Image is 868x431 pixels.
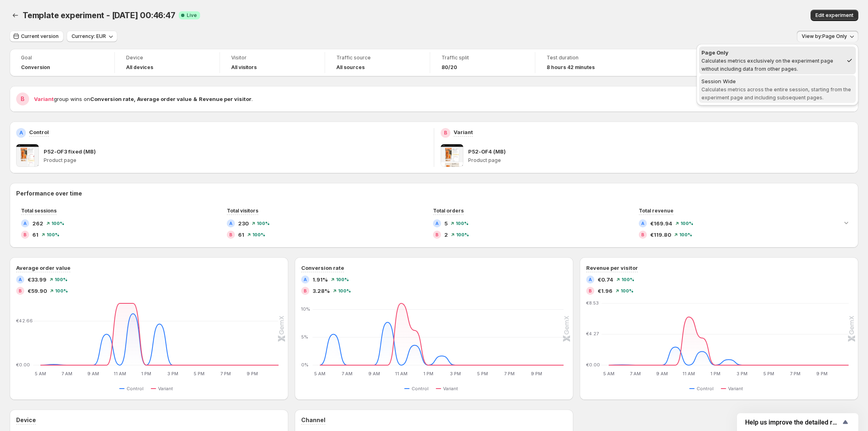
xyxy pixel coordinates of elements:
span: 100 % [680,221,693,226]
span: Total visitors [227,208,258,214]
h2: B [19,288,22,293]
span: Calculates metrics exclusively on the experiment page without including data from other pages. [701,58,833,72]
h3: Revenue per visitor [586,264,638,272]
h3: Average order value [16,264,70,272]
button: Expand chart [841,217,852,228]
span: 100 % [621,277,634,282]
text: 7 PM [504,371,515,376]
text: 5 AM [314,371,325,376]
span: 100 % [51,221,64,226]
button: Control [689,384,717,393]
span: 100 % [456,221,469,226]
button: View by:Page Only [797,31,858,42]
span: 3.28% [313,287,330,295]
h3: Conversion rate [301,264,344,272]
button: Edit experiment [811,10,858,21]
span: Conversion [21,64,50,71]
h2: A [641,221,644,226]
p: Product page [44,157,427,164]
h3: Device [16,416,36,424]
button: Currency: EUR [67,31,117,42]
h3: Channel [301,416,325,424]
span: 8 hours 42 minutes [547,64,595,71]
span: €59.90 [27,287,47,295]
span: Template experiment - [DATE] 00:46:47 [23,11,175,20]
span: 61 [238,231,244,239]
strong: Conversion rate [90,96,134,102]
span: 100 % [55,288,68,293]
span: 100 % [55,277,68,282]
span: 100 % [621,288,634,293]
span: Variant [34,96,54,102]
p: P52-OF4 (MB) [468,147,506,156]
text: €42.66 [16,318,33,324]
p: P52-OF3 fixed (MB) [44,147,96,156]
span: 100 % [257,221,270,226]
span: Help us improve the detailed report for A/B campaigns [745,418,841,426]
span: 5 [444,219,448,227]
button: Back [10,10,21,21]
span: Total orders [433,208,464,214]
text: 3 PM [737,371,748,376]
a: DeviceAll devices [126,54,208,71]
span: 100 % [679,232,692,237]
span: Traffic split [441,55,524,61]
strong: Average order value [137,96,192,102]
span: Variant [728,385,743,392]
text: 11 AM [682,371,695,376]
span: View by: Page Only [802,33,847,40]
span: 61 [32,231,38,239]
a: GoalConversion [21,54,103,71]
button: Show survey - Help us improve the detailed report for A/B campaigns [745,417,850,427]
text: 9 AM [87,371,99,376]
h2: A [19,277,22,282]
span: group wins on . [34,96,253,102]
button: Control [404,384,432,393]
text: 5 AM [35,371,46,376]
span: €33.99 [27,275,46,284]
text: 7 AM [342,371,353,376]
span: 100 % [46,232,59,237]
h2: A [23,221,27,226]
a: Test duration8 hours 42 minutes [547,54,629,71]
text: 1 PM [141,371,151,376]
span: Visitor [231,55,313,61]
span: Live [187,12,197,19]
span: €0.74 [598,275,613,284]
span: Device [126,55,208,61]
span: €119.80 [650,231,671,239]
text: 1 PM [423,371,433,376]
text: 11 AM [395,371,408,376]
h2: B [21,95,25,103]
h2: Performance over time [16,189,852,198]
strong: Revenue per visitor [199,96,251,102]
h2: B [589,288,592,293]
text: 5% [301,334,308,340]
img: P52-OF4 (MB) [441,144,463,167]
a: Traffic sourceAll sources [336,54,418,71]
span: €1.96 [598,287,612,295]
button: Variant [151,384,176,393]
text: €0.00 [16,362,30,368]
strong: , [134,96,135,102]
span: Total sessions [21,208,57,214]
span: Goal [21,55,103,61]
span: 262 [32,219,43,227]
h2: A [589,277,592,282]
text: 5 PM [477,371,488,376]
text: 9 PM [816,371,828,376]
h2: A [435,221,439,226]
text: 9 PM [247,371,258,376]
text: 7 PM [790,371,800,376]
h2: B [304,288,307,293]
text: 5 PM [194,371,205,376]
span: Variant [443,385,458,392]
text: 3 PM [167,371,178,376]
strong: & [193,96,197,102]
h2: B [229,232,232,237]
text: €8.53 [586,300,599,306]
text: 7 AM [61,371,72,376]
h4: All devices [126,64,153,71]
text: €4.27 [586,331,599,336]
h2: B [435,232,439,237]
